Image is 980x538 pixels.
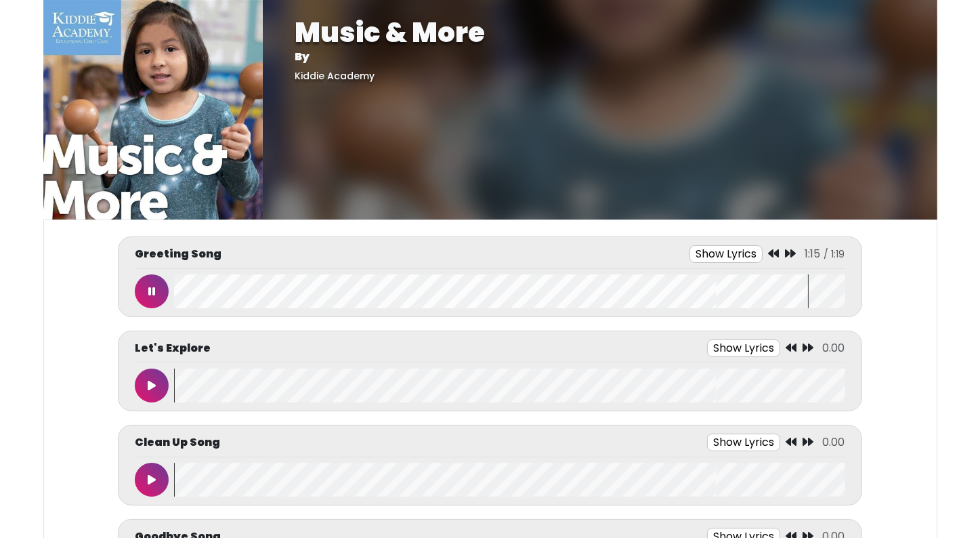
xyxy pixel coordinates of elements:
[135,434,220,451] p: Clean Up Song
[823,340,845,356] span: 0.00
[295,49,905,65] p: By
[135,340,211,356] p: Let's Explore
[135,246,221,262] p: Greeting Song
[823,434,845,450] span: 0.00
[707,434,780,451] button: Show Lyrics
[707,339,780,357] button: Show Lyrics
[805,246,821,262] span: 1:15
[295,70,905,82] h5: Kiddie Academy
[295,16,905,49] h1: Music & More
[824,247,845,261] span: / 1:19
[689,245,763,263] button: Show Lyrics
